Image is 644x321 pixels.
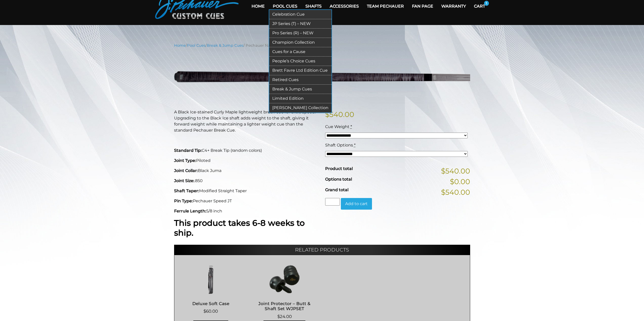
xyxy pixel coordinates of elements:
a: Cues for a Cause [269,47,331,57]
span: Options total [325,177,352,182]
bdi: 60.00 [203,309,218,314]
h2: Joint Protector – Butt & Shaft Set WJPSET [253,299,316,313]
span: Grand total [325,187,348,192]
p: Pechauer Speed JT [174,198,319,204]
p: Piloted [174,158,319,164]
span: $ [325,110,329,119]
span: $ [277,314,280,319]
p: A Black Ice-stained Curly Maple lightweight break cue for extra speed. Upgrading to the Black Ice... [174,109,319,133]
a: [PERSON_NAME] Collection [269,103,331,113]
strong: Shaft Taper: [174,188,199,193]
bdi: 540.00 [325,110,354,119]
a: Pro Series (R) – NEW [269,29,331,38]
p: Black Juma [174,168,319,174]
strong: Joint Type: [174,158,196,163]
a: Joint Protector – Butt & Shaft Set WJPSET $24.00 [253,264,316,320]
p: Modified Straight Taper [174,188,319,194]
img: Joint Protector - Butt & Shaft Set WJPSET [253,264,316,294]
a: Break & Jump Cues [207,43,243,48]
h2: Deluxe Soft Case [179,299,242,308]
a: People’s Choice Cues [269,57,331,66]
span: Shaft Options [325,143,353,147]
strong: This product takes 6-8 weeks to ship. [174,218,305,237]
strong: Standard Tip: [174,148,202,153]
input: Product quantity [325,198,340,206]
nav: Breadcrumb [174,43,470,48]
button: Add to cart [341,198,372,210]
p: .850 [174,178,319,184]
abbr: required [350,124,352,129]
span: $540.00 [441,166,470,176]
a: Brett Favre Ltd Edition Cue [269,66,331,75]
strong: Pin Type: [174,199,193,203]
strong: Joint Size: [174,178,194,183]
p: 5/8 inch [174,208,319,214]
abbr: required [354,143,356,147]
a: Home [174,43,186,48]
strong: Ferrule Length: [174,209,206,213]
a: Celebration Cue [269,10,331,19]
p: C4+ Break Tip (random colors) [174,147,319,154]
span: $540.00 [441,187,470,197]
img: pechauer-break-naked-black-ice-adjusted-9-28-22.png [174,52,470,101]
a: Break & Jump Cues [269,85,331,94]
a: Deluxe Soft Case $60.00 [179,264,242,315]
span: $0.00 [450,176,470,187]
span: Cue Weight [325,124,349,129]
a: Limited Edition [269,94,331,103]
a: JP Series (T) – NEW [269,19,331,29]
h2: Related products [174,245,470,255]
a: Retired Cues [269,75,331,85]
a: Champion Collection [269,38,331,47]
span: Product total [325,166,353,171]
a: Pool Cues [187,43,205,48]
img: Deluxe Soft Case [179,264,242,294]
span: $ [203,309,206,314]
strong: Joint Collar: [174,168,198,173]
bdi: 24.00 [277,314,292,319]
